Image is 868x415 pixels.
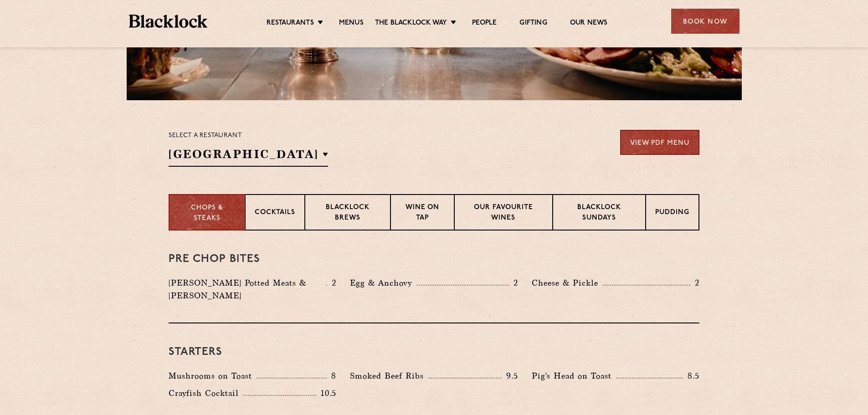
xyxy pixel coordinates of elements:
h2: [GEOGRAPHIC_DATA] [169,146,328,167]
a: Gifting [519,19,547,29]
p: Pig's Head on Toast [532,369,616,382]
h3: Pre Chop Bites [169,253,699,265]
p: Cocktails [255,208,295,219]
a: The Blacklock Way [375,19,447,29]
a: Menus [339,19,364,29]
p: Select a restaurant [169,130,328,142]
p: Cheese & Pickle [532,277,603,289]
p: Wine on Tap [400,203,445,224]
a: Our News [570,19,608,29]
h3: Starters [169,346,699,358]
a: People [472,19,497,29]
p: 10.5 [316,387,336,399]
p: Blacklock Brews [314,203,381,224]
a: View PDF Menu [620,130,699,155]
p: Egg & Anchovy [350,277,416,289]
p: 2 [690,277,699,289]
p: 2 [327,277,336,289]
p: 9.5 [502,370,518,382]
img: BL_Textured_Logo-footer-cropped.svg [129,15,208,28]
p: 8 [327,370,336,382]
p: Pudding [655,208,689,219]
p: Chops & Steaks [179,203,236,224]
p: [PERSON_NAME] Potted Meats & [PERSON_NAME] [169,277,326,302]
div: Book Now [671,9,740,34]
p: 2 [509,277,518,289]
p: Mushrooms on Toast [169,369,257,382]
a: Restaurants [267,19,314,29]
p: Smoked Beef Ribs [350,369,428,382]
p: Crayfish Cocktail [169,387,243,400]
p: Blacklock Sundays [562,203,636,224]
p: 8.5 [683,370,699,382]
p: Our favourite wines [464,203,543,224]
